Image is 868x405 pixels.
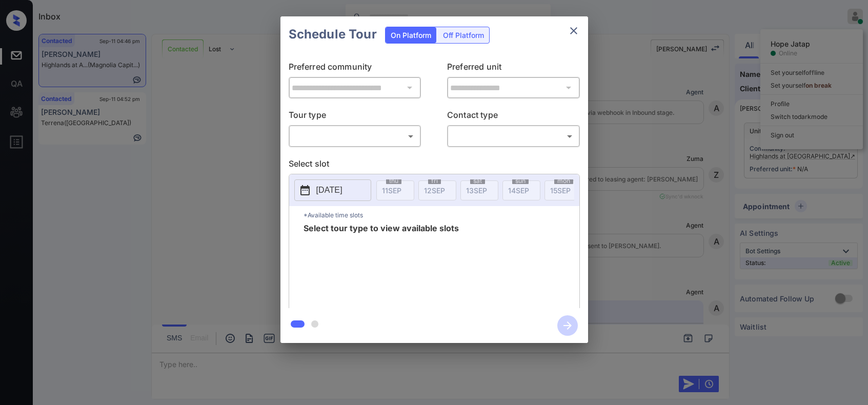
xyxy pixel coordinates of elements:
div: On Platform [386,27,436,43]
p: Contact type [447,109,580,125]
p: Preferred unit [447,60,580,77]
p: [DATE] [316,184,342,196]
p: *Available time slots [304,206,579,224]
button: [DATE] [294,179,371,201]
p: Select slot [289,157,580,174]
button: close [563,21,584,41]
div: Off Platform [438,27,489,43]
p: Tour type [289,109,421,125]
span: Select tour type to view available slots [304,224,459,306]
p: Preferred community [289,60,421,77]
h2: Schedule Tour [280,16,385,52]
